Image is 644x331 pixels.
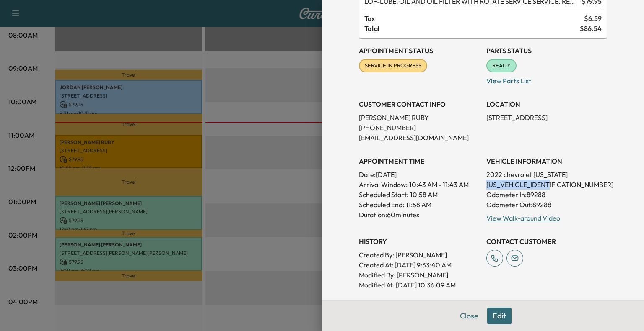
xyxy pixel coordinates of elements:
[486,236,607,246] h3: CONTACT CUSTOMER
[359,190,408,200] p: Scheduled Start:
[486,113,607,123] p: [STREET_ADDRESS]
[359,123,480,133] p: [PHONE_NUMBER]
[359,270,480,280] p: Modified By : [PERSON_NAME]
[486,169,607,180] p: 2022 chevrolet [US_STATE]
[584,13,602,23] span: $ 6.59
[364,23,580,33] span: Total
[359,280,480,290] p: Modified At : [DATE] 10:36:09 AM
[359,250,480,260] p: Created By : [PERSON_NAME]
[410,190,438,200] p: 10:58 AM
[360,62,426,70] span: SERVICE IN PROGRESS
[487,308,512,324] button: Edit
[359,200,404,210] p: Scheduled End:
[364,13,584,23] span: Tax
[359,169,480,180] p: Date: [DATE]
[486,180,607,190] p: [US_VEHICLE_IDENTIFICATION_NUMBER]
[486,190,607,200] p: Odometer In: 89288
[454,308,484,324] button: Close
[580,23,602,33] span: $ 86.54
[359,210,480,220] p: Duration: 60 minutes
[487,62,516,70] span: READY
[359,156,480,166] h3: APPOINTMENT TIME
[359,133,480,143] p: [EMAIL_ADDRESS][DOMAIN_NAME]
[359,99,480,109] h3: CUSTOMER CONTACT INFO
[406,200,431,210] p: 11:58 AM
[486,214,560,222] a: View Walk-around Video
[486,156,607,166] h3: VEHICLE INFORMATION
[486,72,607,86] p: View Parts List
[359,113,480,123] p: [PERSON_NAME] RUBY
[359,236,480,246] h3: History
[359,260,480,270] p: Created At : [DATE] 9:33:40 AM
[486,99,607,109] h3: LOCATION
[359,180,480,190] p: Arrival Window:
[409,180,469,190] span: 10:43 AM - 11:43 AM
[486,200,607,210] p: Odometer Out: 89288
[359,46,480,56] h3: Appointment Status
[486,46,607,56] h3: Parts Status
